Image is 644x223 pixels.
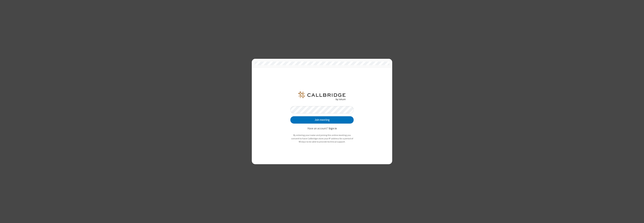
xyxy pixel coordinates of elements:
[290,116,354,124] button: Join meeting
[329,127,337,130] strong: Sign in
[290,126,354,131] p: Have an account?
[290,134,354,143] p: By entering your name and joining this online meeting you consent to have Callbridge store your I...
[298,92,346,101] img: QA Selenium DO NOT DELETE OR CHANGE
[329,126,337,131] button: Sign in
